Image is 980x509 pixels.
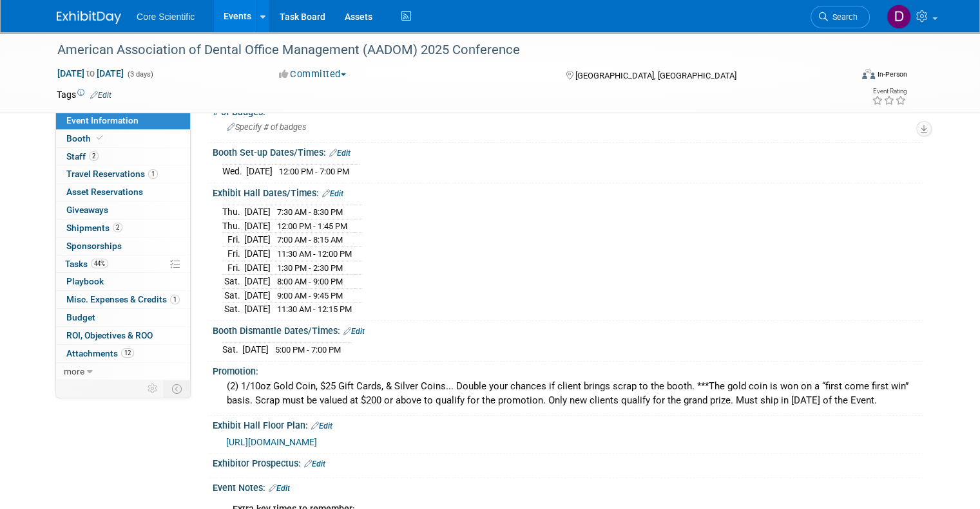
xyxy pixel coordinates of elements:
[66,241,122,251] span: Sponsorships
[213,183,923,200] div: Exhibit Hall Dates/Times:
[213,143,923,160] div: Booth Set-up Dates/Times:
[66,348,134,358] span: Attachments
[66,151,99,162] span: Staff
[66,330,153,340] span: ROI, Objectives & ROO
[65,259,108,269] span: Tasks
[782,67,907,86] div: Event Format
[66,205,108,215] span: Giveaways
[56,148,190,165] a: Staff2
[53,39,835,62] div: American Association of Dental Office Management (AADOM) 2025 Conference
[56,291,190,308] a: Misc. Expenses & Credits1
[222,233,244,247] td: Fri.
[170,295,180,304] span: 1
[244,233,271,247] td: [DATE]
[57,68,124,79] span: [DATE] [DATE]
[279,167,349,176] span: 12:00 PM - 7:00 PM
[56,201,190,219] a: Giveaways
[575,71,736,80] span: [GEOGRAPHIC_DATA], [GEOGRAPHIC_DATA]
[277,249,352,259] span: 11:30 AM - 12:00 PM
[126,70,153,79] span: (3 days)
[213,454,923,470] div: Exhibitor Prospectus:
[222,261,244,275] td: Fri.
[164,380,191,397] td: Toggle Event Tabs
[277,207,343,217] span: 7:30 AM - 8:30 PM
[56,345,190,362] a: Attachments12
[277,235,343,245] span: 7:00 AM - 8:15 AM
[56,130,190,147] a: Booth
[66,223,122,233] span: Shipments
[113,223,122,232] span: 2
[222,165,246,178] td: Wed.
[269,484,290,493] a: Edit
[56,327,190,344] a: ROI, Objectives & ROO
[84,68,97,79] span: to
[872,88,907,95] div: Event Rating
[244,261,271,275] td: [DATE]
[56,219,190,237] a: Shipments2
[213,362,923,378] div: Promotion:
[89,151,99,161] span: 2
[277,263,343,273] span: 1:30 PM - 2:30 PM
[90,91,111,100] a: Edit
[222,288,244,302] td: Sat.
[148,169,158,179] span: 1
[227,122,306,132] span: Specify # of badges
[57,11,121,24] img: ExhibitDay
[862,69,875,79] img: Format-Inperson.png
[66,312,95,322] span: Budget
[277,277,343,286] span: 8:00 AM - 9:00 PM
[64,366,84,376] span: more
[66,115,139,125] span: Event Information
[56,183,190,201] a: Asset Reservations
[244,247,271,261] td: [DATE]
[828,12,858,22] span: Search
[66,169,158,179] span: Travel Reservations
[277,291,343,301] span: 9:00 AM - 9:45 PM
[222,219,244,233] td: Thu.
[213,416,923,432] div: Exhibit Hall Floor Plan:
[137,12,195,22] span: Core Scientific
[244,275,271,289] td: [DATE]
[222,343,242,356] td: Sat.
[56,112,190,129] a: Event Information
[244,205,271,219] td: [DATE]
[304,459,325,468] a: Edit
[244,302,271,316] td: [DATE]
[244,219,271,233] td: [DATE]
[322,189,343,198] a: Edit
[121,348,134,358] span: 12
[97,134,103,142] i: Booth reservation complete
[275,345,341,355] span: 5:00 PM - 7:00 PM
[277,304,352,314] span: 11:30 AM - 12:15 PM
[57,88,111,101] td: Tags
[329,149,351,158] a: Edit
[311,421,332,430] a: Edit
[66,187,143,197] span: Asset Reservations
[222,275,244,289] td: Sat.
[66,276,104,286] span: Playbook
[91,259,108,268] span: 44%
[274,68,351,81] button: Committed
[877,69,907,79] div: In-Person
[66,133,106,143] span: Booth
[242,343,269,356] td: [DATE]
[811,6,870,28] a: Search
[343,327,365,336] a: Edit
[56,309,190,326] a: Budget
[226,437,317,447] a: [URL][DOMAIN_NAME]
[66,294,180,304] span: Misc. Expenses & Credits
[277,221,347,231] span: 12:00 PM - 1:45 PM
[56,363,190,380] a: more
[56,255,190,273] a: Tasks44%
[213,321,923,338] div: Booth Dismantle Dates/Times:
[246,165,273,178] td: [DATE]
[222,205,244,219] td: Thu.
[142,380,164,397] td: Personalize Event Tab Strip
[222,376,914,411] div: (2) 1/10oz Gold Coin, $25 Gift Cards, & Silver Coins... Double your chances if client brings scra...
[56,165,190,183] a: Travel Reservations1
[222,247,244,261] td: Fri.
[56,237,190,255] a: Sponsorships
[887,5,911,29] img: Danielle Wiesemann
[56,273,190,290] a: Playbook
